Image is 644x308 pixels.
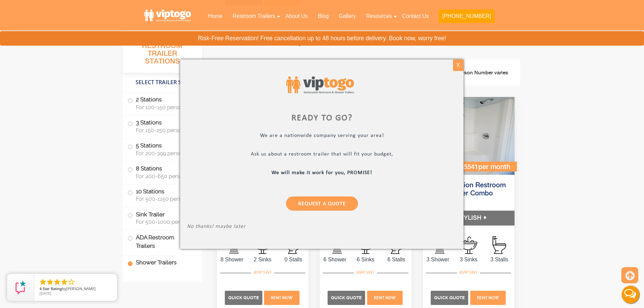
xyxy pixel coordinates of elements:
p: No thanks! maybe later [187,223,457,231]
li:  [53,278,61,286]
p: Ask us about a restroom trailer that will fit your budget, [187,151,457,159]
span: [DATE] [40,291,51,296]
a: Request a Quote [286,196,358,210]
li:  [39,278,47,286]
span: 4 [40,286,42,291]
li:  [67,278,75,286]
img: Review Rating [14,281,27,294]
li:  [46,278,54,286]
span: [PERSON_NAME] [66,286,96,291]
button: Live Chat [617,281,644,308]
span: Star Rating [43,286,62,291]
img: viptogo logo [286,76,354,94]
div: Ready to go? [187,114,457,122]
li:  [60,278,68,286]
div: X [453,60,463,71]
b: We will make it work for you, PROMISE! [272,170,373,175]
p: We are a nationwide company serving your area! [187,132,457,140]
span: by [40,287,112,291]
